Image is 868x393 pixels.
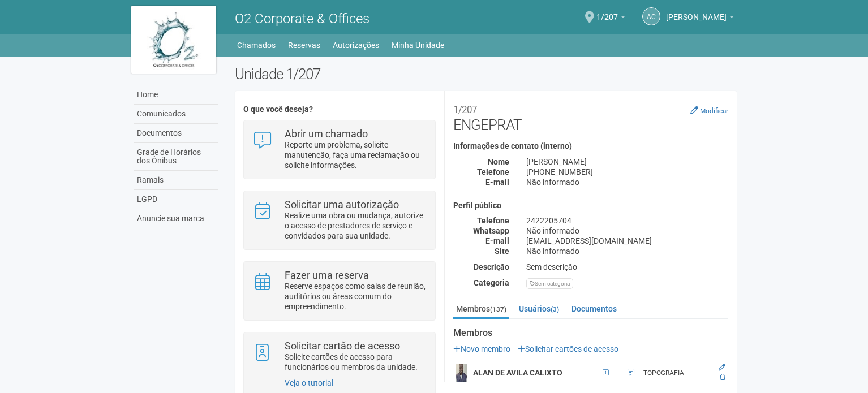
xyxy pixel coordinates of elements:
[252,200,426,241] a: Solicitar uma autorização Realize uma obra ou mudança, autorize o acesso de prestadores de serviç...
[518,167,737,177] div: [PHONE_NUMBER]
[518,246,737,256] div: Não informado
[516,300,562,317] a: Usuários(3)
[252,270,426,312] a: Fazer uma reserva Reserve espaços como salas de reunião, auditórios ou áreas comum do empreendime...
[518,262,737,272] div: Sem descrição
[690,106,728,115] a: Modificar
[333,37,379,53] a: Autorizações
[666,2,727,21] span: Andréa Cunha
[474,278,509,287] strong: Categoria
[596,14,625,23] a: 1/207
[131,6,216,74] img: logo.jpg
[252,341,426,372] a: Solicitar cartão de acesso Solicite cartões de acesso para funcionários ou membros da unidade.
[642,7,660,25] a: AC
[569,300,620,317] a: Documentos
[518,344,618,353] a: Solicitar cartões de acesso
[477,216,509,225] strong: Telefone
[456,364,467,382] img: user.png
[485,236,509,245] strong: E-mail
[488,157,509,166] strong: Nome
[518,236,737,246] div: [EMAIL_ADDRESS][DOMAIN_NAME]
[474,262,509,271] strong: Descrição
[252,129,426,170] a: Abrir um chamado Reporte um problema, solicite manutenção, faça uma reclamação ou solicite inform...
[518,215,737,226] div: 2422205704
[285,198,399,210] strong: Solicitar uma autorização
[285,340,400,352] strong: Solicitar cartão de acesso
[518,177,737,187] div: Não informado
[666,14,734,23] a: [PERSON_NAME]
[134,190,218,209] a: LGPD
[490,305,506,313] small: (137)
[237,37,276,53] a: Chamados
[596,2,618,21] span: 1/207
[285,128,368,140] strong: Abrir um chamado
[134,124,218,143] a: Documentos
[551,305,559,313] small: (3)
[643,368,713,378] div: TOPOGRAFIA
[453,344,510,353] a: Novo membro
[285,281,427,312] p: Reserve espaços como salas de reunião, auditórios ou áreas comum do empreendimento.
[285,378,333,387] a: Veja o tutorial
[700,107,728,115] small: Modificar
[134,143,218,171] a: Grade de Horários dos Ônibus
[485,178,509,187] strong: E-mail
[243,105,435,114] h4: O que você deseja?
[453,100,728,133] h2: ENGEPRAT
[720,373,725,381] a: Excluir membro
[473,368,562,377] strong: ALAN DE AVILA CALIXTO
[285,269,369,281] strong: Fazer uma reserva
[518,226,737,236] div: Não informado
[495,247,509,256] strong: Site
[477,167,509,176] strong: Telefone
[285,210,427,241] p: Realize uma obra ou mudança, autorize o acesso de prestadores de serviço e convidados para sua un...
[719,364,725,372] a: Editar membro
[285,352,427,372] p: Solicite cartões de acesso para funcionários ou membros da unidade.
[285,140,427,170] p: Reporte um problema, solicite manutenção, faça uma reclamação ou solicite informações.
[526,278,573,289] div: Sem categoria
[134,85,218,105] a: Home
[473,226,509,235] strong: Whatsapp
[235,11,369,27] span: O2 Corporate & Offices
[453,328,728,338] strong: Membros
[288,37,320,53] a: Reservas
[134,171,218,190] a: Ramais
[134,209,218,228] a: Anuncie sua marca
[392,37,444,53] a: Minha Unidade
[453,201,728,210] h4: Perfil público
[235,66,737,83] h2: Unidade 1/207
[453,142,728,150] h4: Informações de contato (interno)
[134,105,218,124] a: Comunicados
[453,104,477,115] small: 1/207
[453,300,509,319] a: Membros(137)
[518,157,737,167] div: [PERSON_NAME]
